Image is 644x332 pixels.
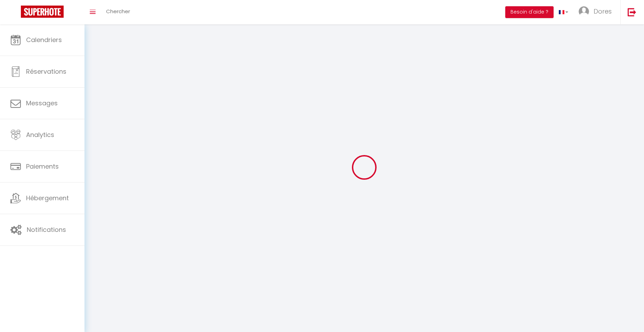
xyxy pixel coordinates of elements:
[21,6,64,18] img: Super Booking
[26,162,59,171] span: Paiements
[594,7,612,16] span: Dores
[26,99,58,107] span: Messages
[628,8,636,16] img: logout
[26,67,66,76] span: Réservations
[27,225,66,234] span: Notifications
[26,130,54,139] span: Analytics
[26,35,62,44] span: Calendriers
[505,6,554,18] button: Besoin d'aide ?
[106,8,130,15] span: Chercher
[579,6,589,17] img: ...
[26,194,69,202] span: Hébergement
